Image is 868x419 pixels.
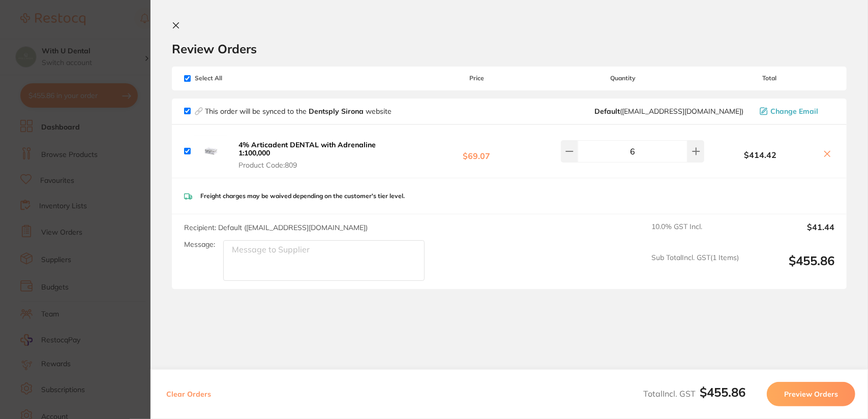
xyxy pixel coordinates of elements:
button: Clear Orders [163,382,214,406]
span: Price [412,75,542,82]
b: $69.07 [412,142,542,160]
p: Message from Restocq, sent Just now [44,178,181,187]
h2: Review Orders [172,41,847,56]
span: Total Incl. GST [643,389,745,399]
button: Change Email [757,107,834,116]
div: Message content [44,22,181,174]
label: Message: [184,240,215,249]
span: Recipient: Default ( [EMAIL_ADDRESS][DOMAIN_NAME] ) [184,223,368,232]
span: Change Email [770,107,818,115]
div: Hi With, ​ Starting [DATE], we’re making some updates to our product offerings on the Restocq pla... [44,22,181,261]
p: Freight charges may be waived depending on the customer's tier level. [200,192,405,200]
p: This order will be synced to the website [205,107,392,115]
output: $455.86 [747,253,834,281]
output: $41.44 [747,222,834,245]
div: message notification from Restocq, Just now. Hi With, ​ Starting 11 August, we’re making some upd... [15,15,188,194]
b: Default [594,107,620,116]
span: Select All [184,75,286,82]
img: aG5iZnVrNQ [195,135,227,168]
b: $414.42 [704,150,816,159]
button: 4% Articadent DENTAL with Adrenaline 1:100,000 Product Code:809 [235,140,412,170]
img: Profile image for Restocq [23,24,39,41]
b: 4% Articadent DENTAL with Adrenaline 1:100,000 [238,140,376,157]
span: clientservices@dentsplysirona.com [594,107,743,115]
span: Product Code: 809 [238,161,409,169]
span: 10.0 % GST Incl. [651,222,739,245]
b: $455.86 [700,384,745,400]
span: Sub Total Incl. GST ( 1 Items) [651,253,739,281]
strong: Dentsply Sirona [309,107,366,116]
span: Quantity [542,75,704,82]
span: Total [704,75,834,82]
button: Preview Orders [767,382,855,406]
